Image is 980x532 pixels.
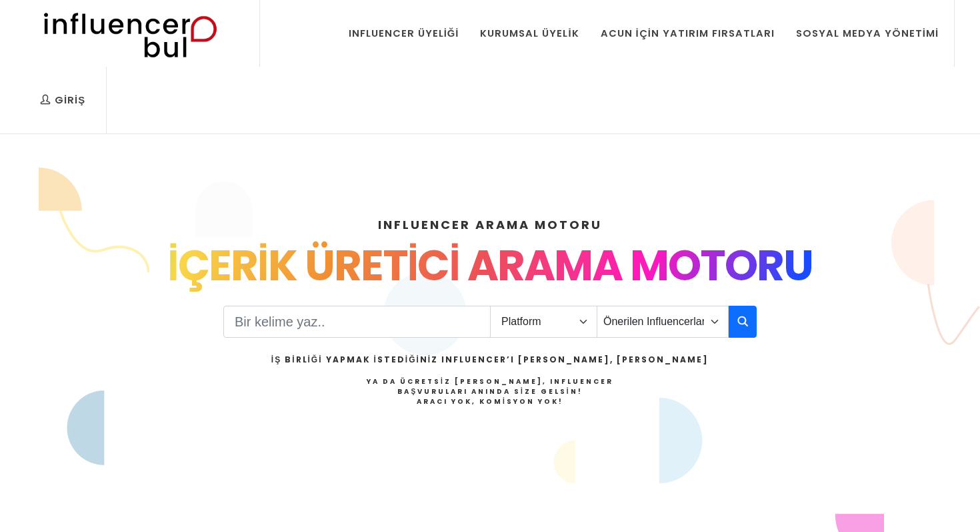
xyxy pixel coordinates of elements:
div: Acun İçin Yatırım Fırsatları [601,26,775,41]
div: Sosyal Medya Yönetimi [796,26,939,41]
input: Search [223,306,491,338]
h4: Ya da Ücretsiz [PERSON_NAME], Influencer Başvuruları Anında Size Gelsin! [271,376,709,407]
div: Kurumsal Üyelik [480,26,579,41]
div: Giriş [40,93,85,107]
h2: İş Birliği Yapmak İstediğiniz Influencer’ı [PERSON_NAME], [PERSON_NAME] [271,354,709,366]
h4: INFLUENCER ARAMA MOTORU [58,216,922,234]
strong: Aracı Yok, Komisyon Yok! [417,396,563,407]
div: İÇERİK ÜRETİCİ ARAMA MOTORU [58,234,922,298]
div: Influencer Üyeliği [349,26,459,41]
a: Giriş [30,67,95,134]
